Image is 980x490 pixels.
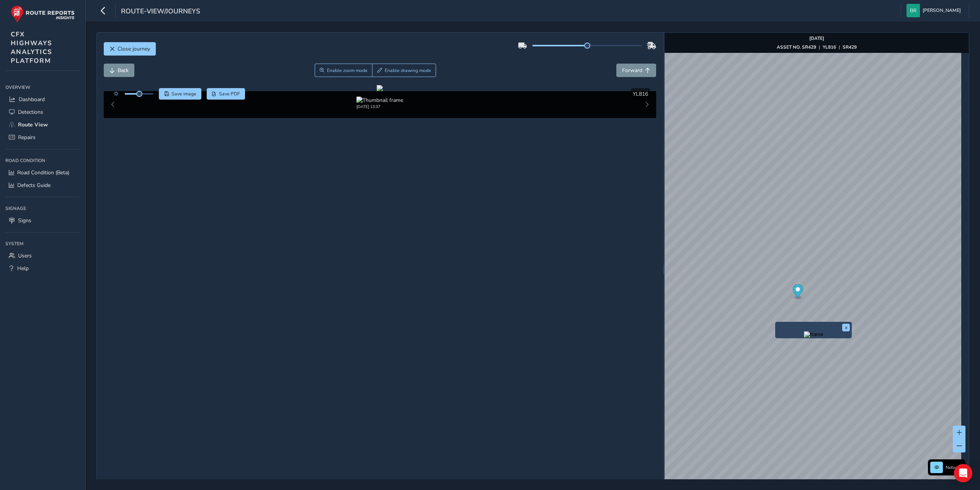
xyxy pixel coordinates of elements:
span: Route View [18,121,48,128]
img: Thumbnail frame [356,97,403,104]
strong: [DATE] [809,35,824,41]
span: Signs [18,217,31,224]
a: Signs [5,214,80,227]
a: Detections [5,106,80,118]
span: Close journey [118,45,150,52]
a: Dashboard [5,93,80,106]
span: route-view/journeys [121,7,200,17]
button: Save [159,88,201,100]
button: Preview frame [777,331,850,336]
span: Dashboard [19,96,45,103]
div: Overview [5,82,80,93]
strong: ASSET NO. SR429 [777,44,816,50]
button: Forward [616,64,656,77]
button: Close journey [104,42,156,56]
div: [DATE] 13:37 [356,104,403,110]
span: Detections [18,108,43,116]
div: Signage [5,203,80,214]
strong: YL816 [823,44,836,50]
button: [PERSON_NAME] [906,4,964,17]
button: Draw [372,64,436,77]
span: CFX HIGHWAYS ANALYTICS PLATFORM [11,30,52,65]
div: Map marker [792,284,803,300]
span: Road Condition (Beta) [17,169,69,176]
span: Network [946,464,963,470]
span: Forward [622,67,642,74]
a: Help [5,262,80,275]
div: Open Intercom Messenger [954,464,972,482]
span: YL816 [633,90,648,98]
span: Back [118,67,129,74]
div: System [5,238,80,249]
a: Road Condition (Beta) [5,166,80,179]
img: frame [804,331,823,338]
div: Road Condition [5,155,80,166]
a: Route View [5,118,80,131]
button: Back [104,64,134,77]
span: [PERSON_NAME] [923,4,961,17]
div: | | [777,44,857,50]
img: diamond-layout [906,4,920,17]
strong: SR429 [843,44,857,50]
button: Zoom [315,64,372,77]
button: PDF [207,88,245,100]
span: Save PDF [219,91,240,97]
span: Repairs [18,134,36,141]
span: Enable zoom mode [327,67,367,74]
span: Help [17,265,29,272]
button: x [842,324,850,331]
span: Enable drawing mode [385,67,431,74]
img: rr logo [11,5,75,23]
a: Repairs [5,131,80,144]
span: Users [18,252,32,259]
span: Defects Guide [17,182,51,189]
a: Users [5,249,80,262]
a: Defects Guide [5,179,80,192]
span: Save image [171,91,196,97]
